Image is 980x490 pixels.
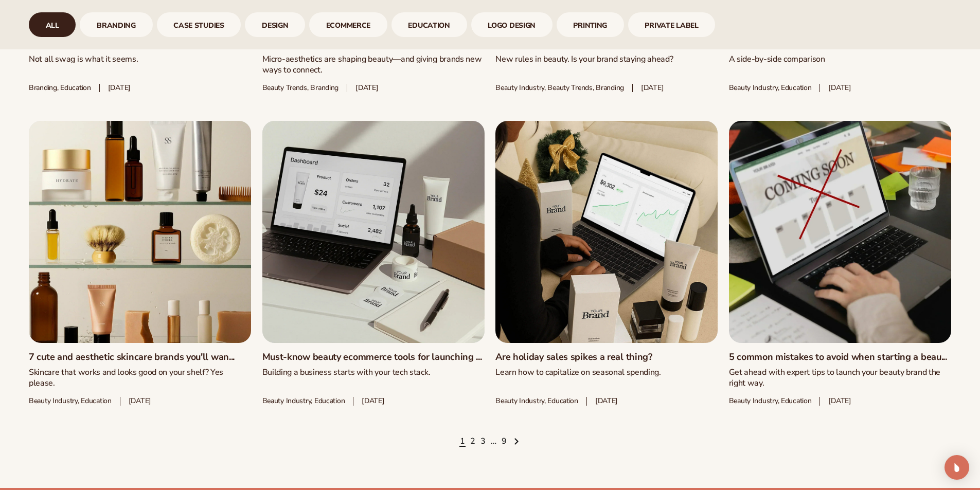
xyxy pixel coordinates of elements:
a: Hyperspecific beauty personas: Why they work an... [262,39,485,50]
a: Page 1 [460,436,465,447]
a: Top 5 private label dropshipping partners for b... [729,39,951,50]
div: 8 / 9 [557,12,624,37]
a: Next page [512,436,520,447]
a: printing [557,12,624,37]
div: 5 / 9 [309,12,387,37]
a: branding [80,12,152,37]
a: 7 cute and aesthetic skincare brands you'll wan... [29,352,251,363]
div: 2 / 9 [80,12,152,37]
a: 5 common mistakes to avoid when starting a beau... [729,352,951,363]
span: beauty trends, branding [262,84,339,93]
a: design [245,12,305,37]
a: case studies [157,12,241,37]
a: Page 2 [470,436,475,447]
a: ecommerce [309,12,387,37]
a: Private Label [628,12,716,37]
span: Branding, Education [29,84,91,93]
div: 9 / 9 [628,12,716,37]
a: Clean girl beauty is out, the chaotic beauty tr... [495,39,718,50]
a: All [29,12,76,37]
div: 1 / 9 [29,12,76,37]
a: Must-know beauty ecommerce tools for launching ... [262,352,485,363]
span: … [491,436,496,447]
span: beauty industry, Beauty trends, branding [495,84,624,93]
div: 3 / 9 [157,12,241,37]
a: Are holiday sales spikes a real thing? [495,352,718,363]
div: 6 / 9 [391,12,467,37]
span: Beauty industry, Education [262,397,345,406]
a: Education [391,12,467,37]
a: logo design [471,12,553,37]
span: Beauty industry, Education [729,397,812,406]
a: The evolution of corporate swag [29,39,251,50]
div: 7 / 9 [471,12,553,37]
span: Beauty industry, Education [729,84,812,93]
a: Page 3 [480,436,486,447]
a: Page 9 [502,436,507,447]
div: 4 / 9 [245,12,305,37]
div: Open Intercom Messenger [945,455,969,480]
span: Beauty industry, Education [495,397,578,406]
nav: Pagination [29,436,951,447]
span: Beauty industry, Education [29,397,112,406]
